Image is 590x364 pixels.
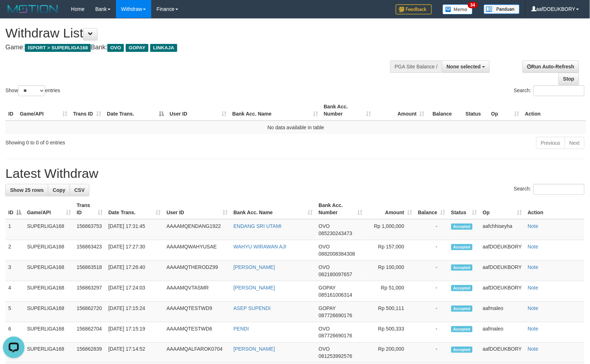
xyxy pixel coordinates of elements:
[374,100,428,121] th: Amount: activate to sort column ascending
[451,224,473,230] span: Accepted
[164,343,231,363] td: AAAAMQALFAROK0704
[5,261,24,281] td: 3
[5,26,386,40] h1: Withdraw List
[5,240,24,261] td: 2
[319,292,352,298] span: Copy 085161006314 to clipboard
[514,184,585,195] label: Search:
[70,100,104,121] th: Trans ID: activate to sort column ascending
[415,219,448,240] td: -
[70,184,89,196] a: CSV
[390,60,442,73] div: PGA Site Balance /
[5,199,24,219] th: ID: activate to sort column descending
[74,343,106,363] td: 156862839
[536,137,565,149] a: Previous
[366,219,415,240] td: Rp 1,000,000
[233,244,286,250] a: WAHYU WIRAWAN AJI
[24,281,74,302] td: SUPERLIGA168
[5,136,241,146] div: Showing 0 to 0 of 0 entries
[443,4,473,14] img: Button%20Memo.svg
[448,199,480,219] th: Status: activate to sort column ascending
[319,244,330,250] span: OVO
[528,305,538,311] a: Note
[17,100,70,121] th: Game/API: activate to sort column ascending
[468,2,478,8] span: 34
[480,322,525,343] td: aafmaleo
[25,44,91,52] span: ISPORT > SUPERLIGA168
[528,264,538,270] a: Note
[5,302,24,322] td: 5
[74,261,106,281] td: 156863518
[319,264,330,270] span: OVO
[451,285,473,291] span: Accepted
[442,60,490,73] button: None selected
[480,343,525,363] td: aafDOEUKBORY
[321,100,374,121] th: Bank Acc. Number: activate to sort column ascending
[480,302,525,322] td: aafmaleo
[488,100,522,121] th: Op: activate to sort column ascending
[24,199,74,219] th: Game/API: activate to sort column ascending
[528,326,538,332] a: Note
[480,199,525,219] th: Op: activate to sort column ascending
[415,281,448,302] td: -
[233,305,271,311] a: ASEP SUPENDI
[480,219,525,240] td: aafchhiseyha
[319,326,330,332] span: OVO
[366,322,415,343] td: Rp 500,333
[451,244,473,250] span: Accepted
[164,281,231,302] td: AAAAMQVTASMR
[319,251,355,257] span: Copy 0882008384308 to clipboard
[528,244,538,250] a: Note
[528,346,538,352] a: Note
[447,64,481,69] span: None selected
[106,199,164,219] th: Date Trans.: activate to sort column ascending
[5,85,60,96] label: Show entries
[3,3,24,24] button: Open LiveChat chat widget
[319,230,352,236] span: Copy 085230243473 to clipboard
[319,223,330,229] span: OVO
[319,285,336,291] span: GOPAY
[559,73,579,85] a: Stop
[484,4,520,14] img: panduan.png
[415,199,448,219] th: Balance: activate to sort column ascending
[5,100,17,121] th: ID
[319,346,330,352] span: OVO
[24,343,74,363] td: SUPERLIGA168
[164,302,231,322] td: AAAAMQTESTWD9
[366,240,415,261] td: Rp 157,000
[396,4,432,14] img: Feedback.jpg
[533,184,585,195] input: Search:
[415,302,448,322] td: -
[233,223,282,229] a: ENDANG SRI UTAMI
[5,121,586,134] td: No data available in table
[366,261,415,281] td: Rp 100,000
[106,343,164,363] td: [DATE] 17:14:52
[233,264,275,270] a: [PERSON_NAME]
[164,199,231,219] th: User ID: activate to sort column ascending
[5,44,386,51] h4: Game: Bank:
[106,240,164,261] td: [DATE] 17:27:30
[24,219,74,240] td: SUPERLIGA168
[319,333,352,339] span: Copy 087726690176 to clipboard
[366,343,415,363] td: Rp 200,000
[451,347,473,353] span: Accepted
[366,281,415,302] td: Rp 51,000
[5,184,48,196] a: Show 25 rows
[451,265,473,271] span: Accepted
[74,187,85,193] span: CSV
[233,326,249,332] a: PENDI
[106,281,164,302] td: [DATE] 17:24:03
[415,240,448,261] td: -
[525,199,585,219] th: Action
[74,322,106,343] td: 156862704
[523,60,579,73] a: Run Auto-Refresh
[24,261,74,281] td: SUPERLIGA168
[106,219,164,240] td: [DATE] 17:31:45
[167,100,229,121] th: User ID: activate to sort column ascending
[533,85,585,96] input: Search:
[24,302,74,322] td: SUPERLIGA168
[164,322,231,343] td: AAAAMQTESTWD6
[565,137,585,149] a: Next
[316,199,366,219] th: Bank Acc. Number: activate to sort column ascending
[106,302,164,322] td: [DATE] 17:15:24
[233,285,275,291] a: [PERSON_NAME]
